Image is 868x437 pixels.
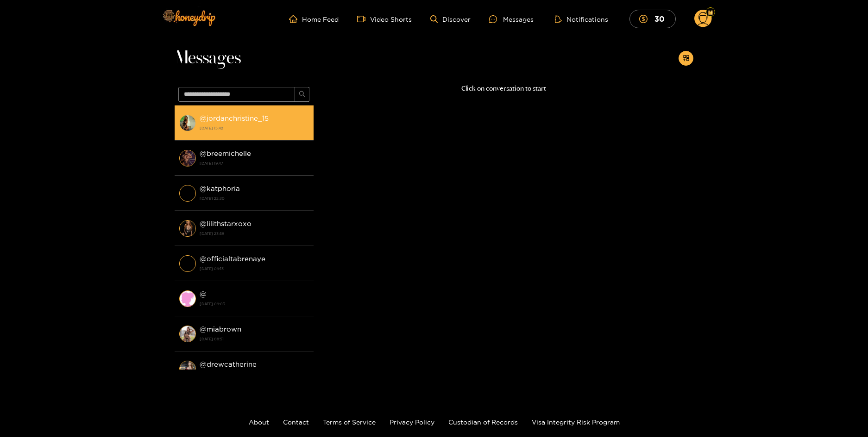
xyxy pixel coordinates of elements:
[357,15,370,23] span: video-camera
[200,265,309,273] strong: [DATE] 09:13
[295,87,309,102] button: search
[175,47,241,69] span: Messages
[200,360,257,368] strong: @ drewcatherine
[200,114,269,122] strong: @ jordanchristine_15
[200,149,251,157] strong: @ breemichelle
[552,14,611,24] button: Notifications
[314,83,693,94] p: Click on conversation to start
[489,14,534,25] div: Messages
[323,419,376,425] a: Terms of Service
[283,419,309,425] a: Contact
[200,220,252,228] strong: @ lilithstarxoxo
[448,419,518,425] a: Custodian of Records
[200,255,265,263] strong: @ officialtabrenaye
[200,335,309,343] strong: [DATE] 08:51
[430,15,471,23] a: Discover
[357,15,412,23] a: Video Shorts
[390,419,434,425] a: Privacy Policy
[200,300,309,308] strong: [DATE] 09:03
[200,290,207,298] strong: @
[200,194,309,203] strong: [DATE] 22:30
[179,255,196,272] img: conversation
[679,51,693,66] button: appstore-add
[683,55,690,62] span: appstore-add
[639,15,652,23] span: dollar
[532,419,620,425] a: Visa Integrity Risk Program
[179,326,196,342] img: conversation
[200,159,309,167] strong: [DATE] 19:47
[179,185,196,202] img: conversation
[200,229,309,238] strong: [DATE] 23:58
[289,15,302,23] span: home
[629,10,676,28] button: 30
[179,220,196,237] img: conversation
[299,91,306,98] span: search
[708,10,713,15] img: Fan Level
[179,115,196,131] img: conversation
[200,124,309,132] strong: [DATE] 15:42
[200,325,241,333] strong: @ miabrown
[179,150,196,166] img: conversation
[249,419,269,425] a: About
[653,14,666,24] mark: 30
[179,290,196,307] img: conversation
[179,361,196,377] img: conversation
[200,185,240,192] strong: @ katphoria
[289,15,339,23] a: Home Feed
